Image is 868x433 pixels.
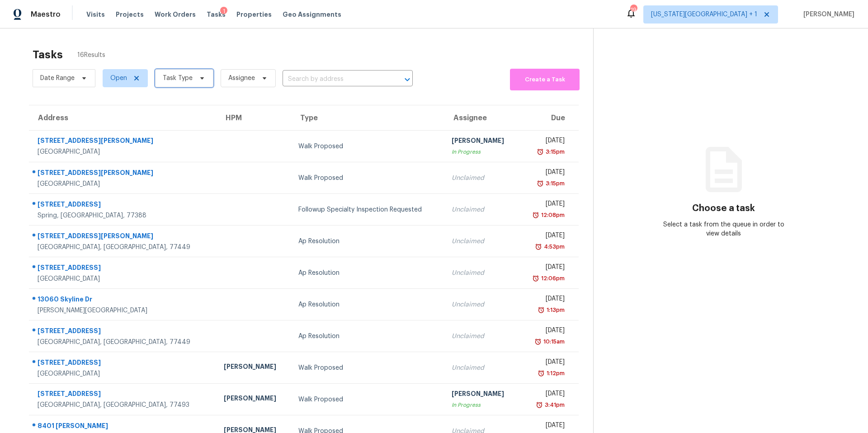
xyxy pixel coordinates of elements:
div: 8401 [PERSON_NAME] [38,421,209,433]
div: Ap Resolution [298,237,437,246]
th: Assignee [444,105,519,131]
div: [DATE] [526,136,565,147]
div: [DATE] [526,263,565,274]
div: Spring, [GEOGRAPHIC_DATA], 77388 [38,211,209,220]
img: Overdue Alarm Icon [537,179,544,188]
div: [DATE] [526,199,565,211]
div: Unclaimed [452,205,512,214]
span: Task Type [163,74,193,83]
img: Overdue Alarm Icon [535,242,542,251]
span: Create a Task [514,75,575,85]
th: Due [519,105,579,131]
div: In Progress [452,147,512,156]
div: [STREET_ADDRESS] [38,263,209,274]
img: Overdue Alarm Icon [532,274,539,283]
div: Walk Proposed [298,363,437,372]
div: [GEOGRAPHIC_DATA] [38,369,209,378]
div: [GEOGRAPHIC_DATA], [GEOGRAPHIC_DATA], 77449 [38,338,209,347]
img: Overdue Alarm Icon [532,211,539,220]
div: 10:15am [542,337,565,346]
div: Ap Resolution [298,300,437,309]
div: [GEOGRAPHIC_DATA], [GEOGRAPHIC_DATA], 77449 [38,243,209,252]
div: [STREET_ADDRESS] [38,326,209,338]
div: [DATE] [526,358,565,369]
div: [GEOGRAPHIC_DATA] [38,274,209,283]
div: 1:13pm [545,306,565,315]
div: Walk Proposed [298,395,437,404]
div: Unclaimed [452,174,512,183]
span: [PERSON_NAME] [800,10,854,19]
span: Visits [86,10,105,19]
div: [STREET_ADDRESS][PERSON_NAME] [38,136,209,147]
div: [STREET_ADDRESS] [38,358,209,369]
div: [GEOGRAPHIC_DATA], [GEOGRAPHIC_DATA], 77493 [38,400,209,409]
span: Properties [236,10,272,19]
div: [PERSON_NAME] [224,394,284,405]
div: [PERSON_NAME] [452,389,512,400]
div: [DATE] [526,326,565,337]
div: Ap Resolution [298,268,437,278]
div: [STREET_ADDRESS] [38,200,209,211]
div: [STREET_ADDRESS] [38,389,209,400]
div: 1:12pm [545,369,565,378]
span: Maestro [31,10,61,19]
span: Projects [116,10,144,19]
div: 19 [630,5,637,14]
input: Search by address [283,72,387,86]
img: Overdue Alarm Icon [534,337,542,346]
div: Ap Resolution [298,332,437,341]
div: [DATE] [526,389,565,400]
span: Work Orders [155,10,196,19]
div: Select a task from the queue in order to view details [659,220,789,238]
div: 13060 Skyline Dr [38,295,209,306]
img: Overdue Alarm Icon [536,400,543,409]
span: Geo Assignments [283,10,341,19]
div: [DATE] [526,168,565,179]
div: Unclaimed [452,363,512,372]
div: [DATE] [526,231,565,242]
button: Open [401,73,414,86]
h2: Tasks [33,50,63,59]
th: Address [29,105,217,131]
img: Overdue Alarm Icon [537,147,544,156]
div: Walk Proposed [298,142,437,151]
div: [GEOGRAPHIC_DATA] [38,147,209,156]
div: [GEOGRAPHIC_DATA] [38,179,209,188]
div: Unclaimed [452,332,512,341]
span: Assignee [228,74,255,83]
span: 16 Results [77,51,105,60]
div: [DATE] [526,421,565,432]
div: 3:15pm [544,147,565,156]
img: Overdue Alarm Icon [538,306,545,315]
div: Unclaimed [452,237,512,246]
div: [STREET_ADDRESS][PERSON_NAME] [38,168,209,179]
div: Followup Specialty Inspection Requested [298,205,437,214]
div: 12:06pm [539,274,565,283]
div: [STREET_ADDRESS][PERSON_NAME] [38,231,209,243]
span: Date Range [40,74,75,83]
div: [PERSON_NAME][GEOGRAPHIC_DATA] [38,306,209,315]
span: Tasks [207,11,226,18]
span: [US_STATE][GEOGRAPHIC_DATA] + 1 [651,10,757,19]
div: 1 [220,7,227,16]
div: 12:08pm [539,211,565,220]
img: Overdue Alarm Icon [538,369,545,378]
button: Create a Task [510,69,580,90]
h3: Choose a task [692,204,755,213]
div: 3:41pm [543,400,565,409]
div: 4:53pm [542,242,565,251]
th: Type [291,105,444,131]
div: 3:15pm [544,179,565,188]
div: In Progress [452,400,512,409]
div: [PERSON_NAME] [224,362,284,373]
div: [PERSON_NAME] [452,136,512,147]
div: Unclaimed [452,268,512,278]
div: [DATE] [526,294,565,306]
th: HPM [217,105,291,131]
div: Unclaimed [452,300,512,309]
span: Open [110,74,127,83]
div: Walk Proposed [298,174,437,183]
